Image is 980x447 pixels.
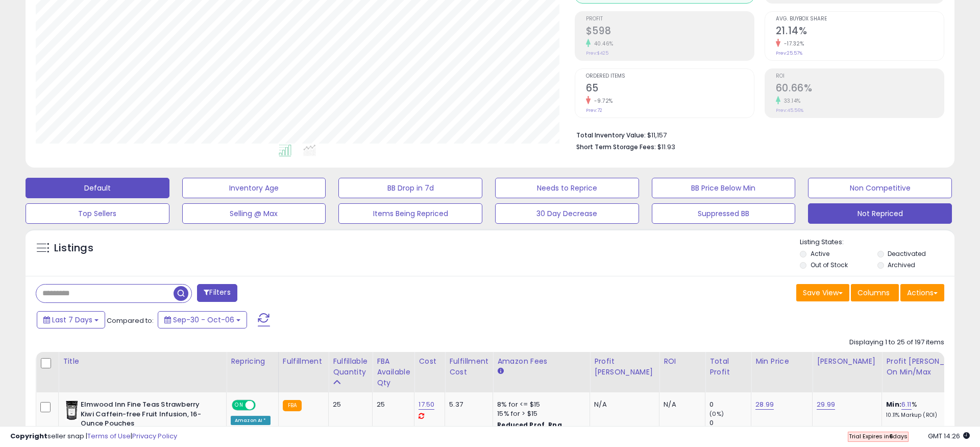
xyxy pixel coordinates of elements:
h2: 21.14% [776,25,944,39]
label: Archived [888,261,915,269]
small: (0%) [709,410,724,418]
small: Prev: 45.56% [776,107,803,113]
button: Default [26,178,169,198]
button: Columns [851,284,899,301]
button: Actions [900,284,944,301]
div: Fulfillment Cost [449,356,488,378]
small: Prev: $425 [586,50,608,56]
button: BB Drop in 7d [338,178,482,198]
span: $11.93 [657,142,675,152]
a: 28.99 [755,399,774,410]
div: FBA Available Qty [377,356,410,388]
div: Min Price [755,356,808,367]
h2: $598 [586,25,754,39]
strong: Copyright [10,431,47,441]
p: 10.11% Markup (ROI) [886,412,971,419]
b: Total Inventory Value: [576,131,646,139]
div: 5.37 [449,400,485,409]
h2: 60.66% [776,82,944,96]
button: Non Competitive [808,178,952,198]
button: Filters [197,284,237,302]
small: 33.14% [780,97,801,105]
span: Trial Expires in days [849,432,908,440]
a: 17.50 [419,399,434,410]
button: Suppressed BB [652,203,796,224]
span: OFF [254,401,271,410]
label: Deactivated [888,249,926,258]
h5: Listings [54,241,93,255]
div: ROI [664,356,701,367]
div: Profit [PERSON_NAME] [594,356,655,378]
div: Amazon AI * [231,416,271,425]
div: Fulfillable Quantity [333,356,368,378]
span: Avg. Buybox Share [776,16,944,22]
button: Inventory Age [182,178,326,198]
button: Items Being Repriced [338,203,482,224]
div: 0 [709,400,751,409]
span: ROI [776,74,944,79]
button: BB Price Below Min [652,178,796,198]
div: Cost [419,356,440,367]
button: 30 Day Decrease [495,203,639,224]
span: Ordered Items [586,74,754,79]
b: 6 [889,432,893,440]
div: Profit [PERSON_NAME] on Min/Max [886,356,974,378]
div: Total Profit [709,356,747,378]
span: Compared to: [107,316,154,325]
button: Needs to Reprice [495,178,639,198]
span: Sep-30 - Oct-06 [173,315,234,325]
div: Displaying 1 to 25 of 197 items [849,338,944,347]
h2: 65 [586,82,754,96]
div: [PERSON_NAME] [817,356,877,367]
b: Elmwood Inn Fine Teas Strawberry Kiwi Caffein-free Fruit Infusion, 16-Ounce Pouches [81,400,205,431]
div: 25 [377,400,406,409]
div: Fulfillment [283,356,324,367]
button: Last 7 Days [37,311,105,328]
div: 25 [333,400,364,409]
img: 4142pCr3RXS._SL40_.jpg [65,400,78,420]
a: 29.99 [817,399,835,410]
th: The percentage added to the cost of goods (COGS) that forms the calculator for Min & Max prices. [882,352,979,392]
li: $11,157 [576,128,937,140]
span: Columns [857,288,890,298]
button: Top Sellers [26,203,169,224]
div: N/A [664,400,697,409]
div: 15% for > $15 [497,409,582,418]
small: Amazon Fees. [497,367,503,376]
a: Terms of Use [87,431,131,441]
div: N/A [594,400,651,409]
small: -9.72% [591,97,613,105]
button: Sep-30 - Oct-06 [158,311,247,328]
div: Repricing [231,356,274,367]
div: 8% for <= $15 [497,400,582,409]
p: Listing States: [800,238,954,247]
a: 6.11 [901,399,912,410]
small: Prev: 25.57% [776,50,802,56]
a: Privacy Policy [132,431,177,441]
span: Profit [586,16,754,22]
div: seller snap | | [10,432,177,441]
label: Active [811,249,829,258]
small: -17.32% [780,40,804,48]
small: FBA [283,400,302,411]
div: Title [63,356,222,367]
button: Not Repriced [808,203,952,224]
div: Amazon Fees [497,356,585,367]
b: Short Term Storage Fees: [576,143,656,151]
small: 40.46% [591,40,614,48]
div: % [886,400,971,419]
small: Prev: 72 [586,107,602,113]
span: Last 7 Days [52,315,92,325]
span: ON [233,401,246,410]
span: 2025-10-14 14:26 GMT [928,431,970,441]
button: Save View [796,284,849,301]
b: Min: [886,399,901,409]
button: Selling @ Max [182,203,326,224]
label: Out of Stock [811,261,848,269]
